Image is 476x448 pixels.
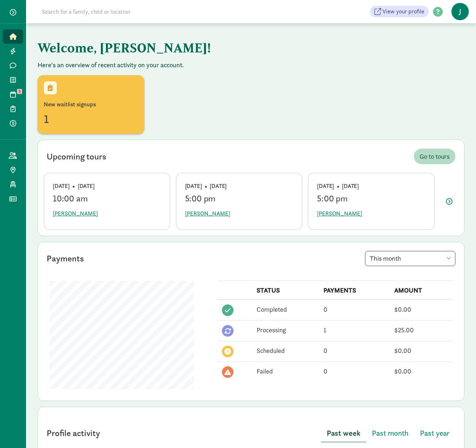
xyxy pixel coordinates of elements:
[257,325,315,335] div: Processing
[420,427,450,439] span: Past year
[323,304,385,314] div: 0
[44,110,138,128] div: 1
[38,61,464,69] p: Here's an overview of recent activity on your account.
[323,325,385,335] div: 1
[382,7,424,16] span: View your profile
[323,366,385,376] div: 0
[47,150,106,163] div: Upcoming tours
[440,413,476,448] iframe: Chat Widget
[323,346,385,355] div: 0
[185,206,230,221] button: [PERSON_NAME]
[370,6,429,17] a: View your profile
[390,281,453,300] th: AMOUNT
[53,182,161,191] div: [DATE] • [DATE]
[394,304,448,314] div: $0.00
[257,346,315,355] div: Scheduled
[53,206,98,221] button: [PERSON_NAME]
[257,366,315,376] div: Failed
[53,193,161,204] div: 10:00 am
[38,75,144,134] a: New waitlist signups1
[185,193,293,204] div: 5:00 pm
[47,427,100,440] div: Profile activity
[321,424,366,442] button: Past week
[414,149,455,164] a: Go to tours
[252,281,319,300] th: STATUS
[394,366,448,376] div: $0.00
[53,209,98,218] span: [PERSON_NAME]
[366,424,414,442] button: Past month
[451,3,469,20] span: J
[394,325,448,335] div: $25.00
[319,281,390,300] th: PAYMENTS
[317,209,362,218] span: [PERSON_NAME]
[17,89,22,94] span: 3
[414,424,455,442] button: Past year
[3,87,23,102] a: 3
[317,193,425,204] div: 5:00 pm
[372,427,408,439] span: Past month
[317,182,425,191] div: [DATE] • [DATE]
[38,35,395,61] h1: Welcome, [PERSON_NAME]!
[257,304,315,314] div: Completed
[38,4,240,19] input: Search for a family, child or location
[317,206,362,221] button: [PERSON_NAME]
[185,182,293,191] div: [DATE] • [DATE]
[394,346,448,355] div: $0.00
[327,427,360,439] span: Past week
[47,252,84,265] div: Payments
[185,209,230,218] span: [PERSON_NAME]
[44,100,138,109] div: New waitlist signups
[420,152,450,161] span: Go to tours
